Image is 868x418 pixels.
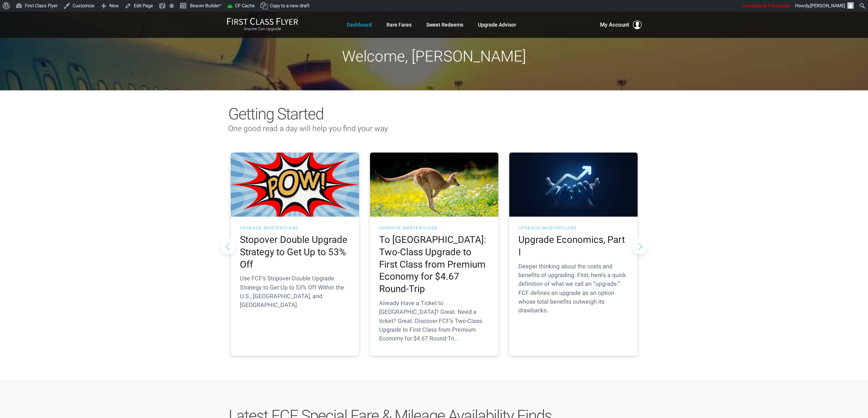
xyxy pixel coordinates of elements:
a: UPGRADE MASTERCLASS To [GEOGRAPHIC_DATA]: Two-Class Upgrade to First Class from Premium Economy f... [370,153,498,356]
img: First Class Flyer [227,17,298,25]
span: • [219,1,222,9]
a: Rare Fares [386,18,412,31]
h3: UPGRADE MASTERCLASS [379,226,489,230]
a: Dashboard [347,18,372,31]
small: Anyone Can Upgrade [227,27,298,32]
p: Already Have a Ticket to [GEOGRAPHIC_DATA]? Great. Need a ticket? Great. Discover FCF’s Two-Class... [379,299,489,343]
button: Next slide [632,238,648,254]
span: My Account [600,20,629,29]
a: UPGRADE MASTERCLASS Upgrade Economics, Part I Deeper thinking about the costs and benefits of upg... [509,153,638,356]
p: Deeper thinking about the costs and benefits of upgrading. First, here’s a quick definition of wh... [518,262,628,315]
h3: UPGRADE MASTERCLASS [240,226,350,230]
a: First Class FlyerAnyone Can Upgrade [227,17,298,32]
a: Sweet Redeems [426,18,463,31]
a: Upgrade Advisor [478,18,516,31]
span: Unsuspend Transients [743,3,790,8]
h2: To [GEOGRAPHIC_DATA]: Two-Class Upgrade to First Class from Premium Economy for $4.67 Round-Trip [379,234,489,295]
p: Use FCF’s Stopover Double Upgrade Strategy to Get Up to 53% Off Within the U.S., [GEOGRAPHIC_DATA... [240,274,350,309]
button: Previous slide [220,238,236,254]
h2: Upgrade Economics, Part I [518,234,628,259]
span: Welcome, [PERSON_NAME] [342,47,526,65]
h3: UPGRADE MASTERCLASS [518,226,628,230]
h2: Stopover Double Upgrade Strategy to Get Up to 53% Off [240,234,350,271]
a: UPGRADE MASTERCLASS Stopover Double Upgrade Strategy to Get Up to 53% Off Use FCF’s Stopover Doub... [231,153,359,356]
span: [PERSON_NAME] [810,3,845,8]
button: My Account [600,20,642,29]
span: One good read a day will help you find your way [228,124,388,133]
span: Getting Started [228,104,323,123]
